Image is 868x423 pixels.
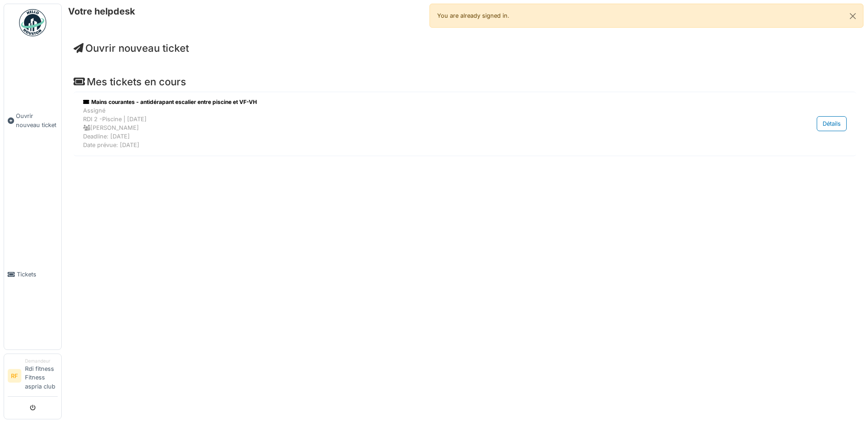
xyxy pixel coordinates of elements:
[817,116,847,131] div: Détails
[81,96,849,152] a: Mains courantes - antidérapant escalier entre piscine et VF-VH AssignéRDI 2 -Piscine | [DATE] [PE...
[16,112,58,129] span: Ouvrir nouveau ticket
[8,369,21,383] li: RF
[429,4,863,28] div: You are already signed in.
[8,358,58,397] a: RF DemandeurRdi fitness Fitness aspria club
[74,76,856,88] h4: Mes tickets en cours
[25,358,58,394] li: Rdi fitness Fitness aspria club
[83,106,735,150] div: Assigné RDI 2 -Piscine | [DATE] [PERSON_NAME] Deadline: [DATE] Date prévue: [DATE]
[83,98,735,106] div: Mains courantes - antidérapant escalier entre piscine et VF-VH
[25,358,58,364] div: Demandeur
[17,270,58,279] span: Tickets
[68,6,135,17] h6: Votre helpdesk
[843,4,863,28] button: Close
[4,41,61,200] a: Ouvrir nouveau ticket
[74,42,189,54] a: Ouvrir nouveau ticket
[19,9,46,36] img: Badge_color-CXgf-gQk.svg
[4,200,61,349] a: Tickets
